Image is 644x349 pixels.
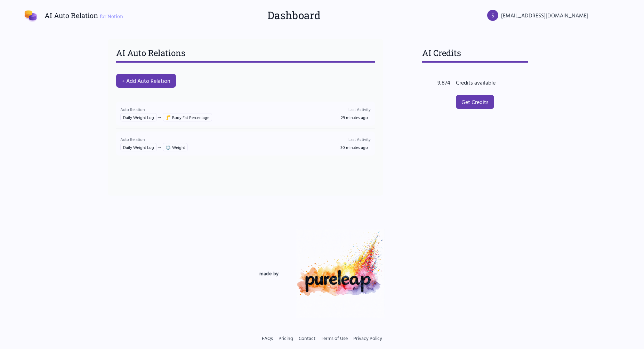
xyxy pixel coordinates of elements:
[456,78,513,87] div: Credits available
[338,143,371,151] span: 30 minutes ago
[338,136,371,143] p: Last Activity
[338,106,371,113] p: Last Activity
[259,270,279,277] span: made by
[100,13,123,19] span: for Notion
[422,47,528,63] h3: AI Credits
[427,78,456,87] div: 9,874
[22,7,123,24] a: AI Auto Relation for Notion
[22,7,39,24] img: AI Auto Relation Logo
[501,11,588,19] span: [EMAIL_ADDRESS][DOMAIN_NAME]
[120,136,188,143] p: Auto Relation
[116,74,176,88] button: + Add Auto Relation
[296,229,385,318] img: Pureleap Logo
[45,10,123,20] h1: AI Auto Relation
[163,113,212,121] span: Body Fat Percentage
[456,95,494,109] a: Get Credits
[120,106,212,113] p: Auto Relation
[120,143,188,151] div: →
[321,335,348,342] a: Terms of Use
[353,335,382,342] a: Privacy Policy
[163,143,188,151] span: Weight
[166,114,171,120] span: 🦵
[262,335,273,342] a: FAQs
[166,144,171,150] span: ⚖️
[299,335,315,342] a: Contact
[487,10,498,21] div: S
[267,9,321,22] h2: Dashboard
[116,47,375,63] h3: AI Auto Relations
[120,113,157,121] span: Daily Weight Log
[120,143,157,151] span: Daily Weight Log
[279,335,293,342] a: Pricing
[338,113,371,121] span: 29 minutes ago
[120,113,212,121] div: →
